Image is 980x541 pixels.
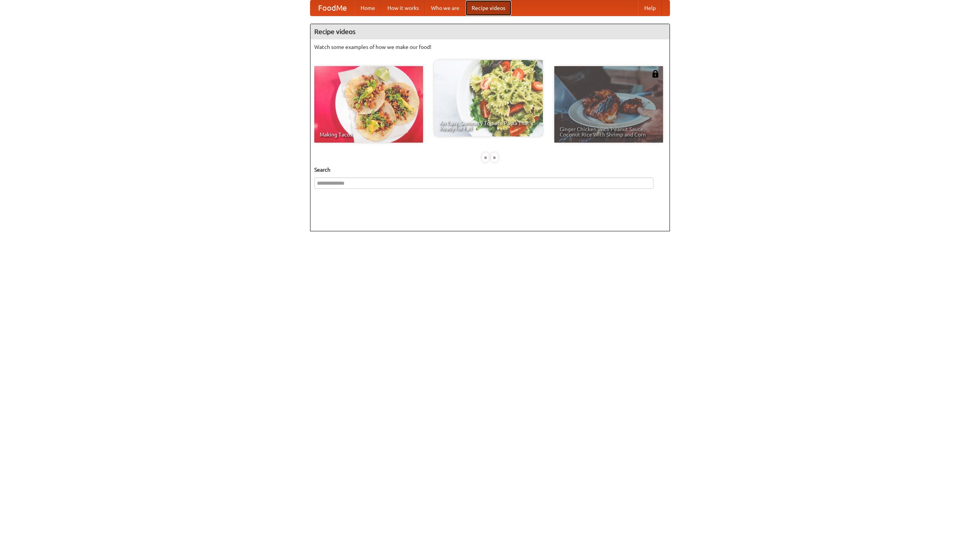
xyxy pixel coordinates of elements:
p: Watch some examples of how we make our food! [314,43,666,51]
a: Help [638,0,662,16]
a: An Easy, Summery Tomato Pasta That's Ready for Fall [434,60,543,136]
a: Making Tacos [314,66,423,143]
a: Recipe videos [465,0,511,16]
h5: Search [314,166,666,174]
a: FoodMe [310,0,354,16]
a: How it works [381,0,425,16]
h4: Recipe videos [310,24,670,39]
div: « [482,153,489,162]
a: Home [354,0,381,16]
img: 483408.png [652,70,659,78]
span: Making Tacos [320,132,418,137]
span: An Easy, Summery Tomato Pasta That's Ready for Fall [439,120,537,131]
div: » [491,153,498,162]
a: Who we are [425,0,465,16]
